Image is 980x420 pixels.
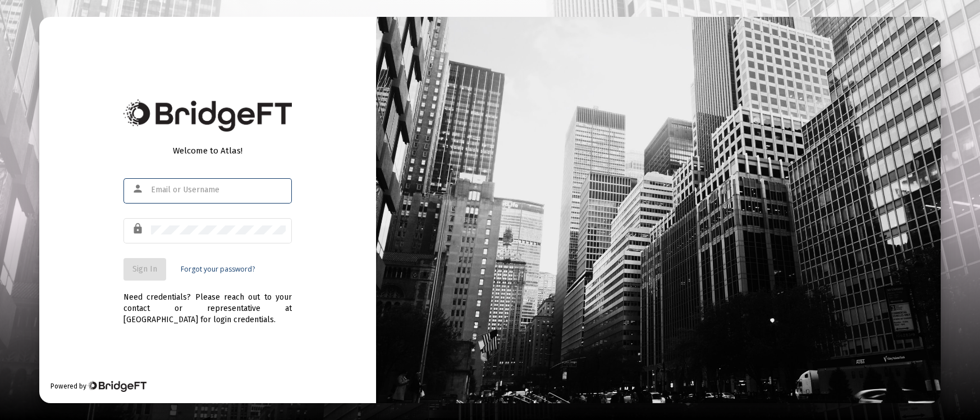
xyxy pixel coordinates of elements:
input: Email or Username [151,186,286,195]
div: Welcome to Atlas! [123,145,292,156]
span: Sign In [132,264,157,274]
mat-icon: lock [132,222,145,236]
mat-icon: person [132,182,145,196]
img: Bridge Financial Technology Logo [123,100,292,132]
a: Forgot your password? [181,264,255,275]
img: Bridge Financial Technology Logo [88,381,146,392]
div: Powered by [51,381,146,392]
div: Need credentials? Please reach out to your contact or representative at [GEOGRAPHIC_DATA] for log... [123,281,292,326]
button: Sign In [123,258,166,281]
